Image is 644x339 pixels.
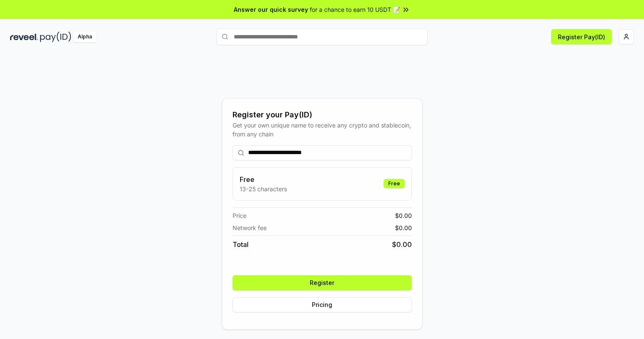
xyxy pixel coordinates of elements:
[233,297,412,312] button: Pricing
[233,211,246,220] span: Price
[240,184,287,193] p: 13-25 characters
[240,174,287,184] h3: Free
[233,223,267,232] span: Network fee
[233,275,412,290] button: Register
[392,239,412,250] span: $ 0.00
[40,32,71,42] img: pay_id
[384,179,405,188] div: Free
[233,121,412,138] div: Get your own unique name to receive any crypto and stablecoin, from any chain
[395,211,412,220] span: $ 0.00
[234,5,308,14] span: Answer our quick survey
[10,32,38,42] img: reveel_dark
[233,239,249,250] span: Total
[395,223,412,232] span: $ 0.00
[310,5,400,14] span: for a chance to earn 10 USDT 📝
[73,32,97,42] div: Alpha
[233,109,412,121] div: Register your Pay(ID)
[551,29,612,44] button: Register Pay(ID)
